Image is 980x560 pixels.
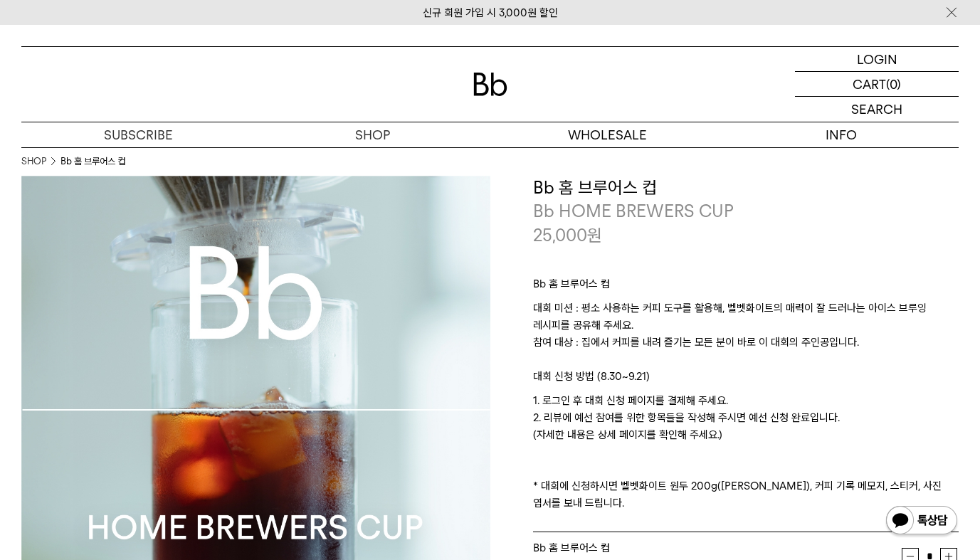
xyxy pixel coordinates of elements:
img: 로고 [473,73,507,96]
a: SHOP [21,154,46,169]
a: CART (0) [795,72,959,97]
p: INFO [725,122,959,147]
p: 대회 미션 : 평소 사용하는 커피 도구를 활용해, 벨벳화이트의 매력이 잘 드러나는 아이스 브루잉 레시피를 공유해 주세요. 참여 대상 : 집에서 커피를 내려 즐기는 모든 분이 ... [533,300,959,368]
a: SHOP [255,122,490,147]
p: WHOLESALE [490,122,725,147]
p: CART [853,72,886,96]
span: 원 [587,225,602,245]
a: SUBSCRIBE [21,122,255,147]
p: 1. 로그인 후 대회 신청 페이지를 결제해 주세요. 2. 리뷰에 예선 참여를 위한 항목들을 작성해 주시면 예선 신청 완료입니다. (자세한 내용은 상세 페이지를 확인해 주세요.... [533,392,959,512]
h3: Bb 홈 브루어스 컵 [533,176,959,200]
li: Bb 홈 브루어스 컵 [60,154,125,169]
img: 카카오톡 채널 1:1 채팅 버튼 [885,504,959,539]
p: SEARCH [851,97,902,122]
p: 대회 신청 방법 (8.30~9.21) [533,368,959,392]
p: Bb HOME BREWERS CUP [533,199,959,223]
p: Bb 홈 브루어스 컵 [533,275,959,300]
p: 25,000 [533,223,602,248]
a: 신규 회원 가입 시 3,000원 할인 [423,6,558,19]
a: LOGIN [795,47,959,72]
p: (0) [886,72,901,96]
p: LOGIN [857,47,897,71]
span: Bb 홈 브루어스 컵 [533,541,610,554]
